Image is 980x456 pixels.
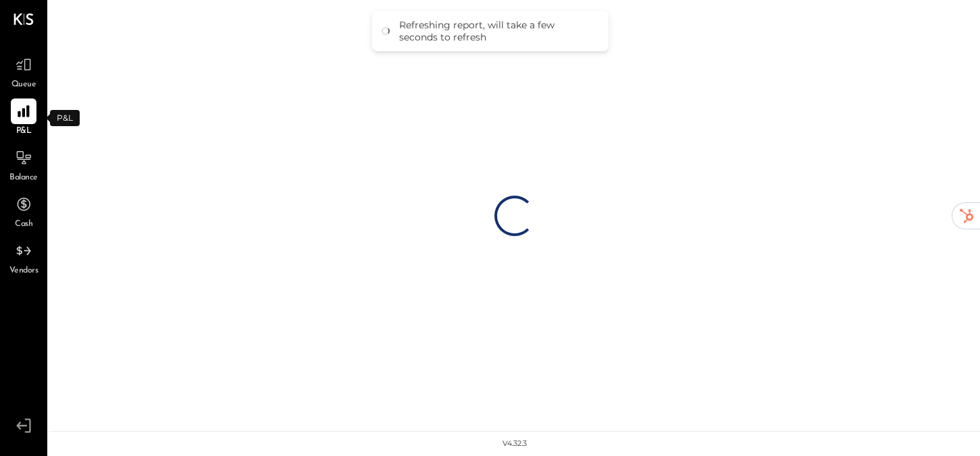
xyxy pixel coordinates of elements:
span: Balance [9,172,38,184]
a: P&L [1,98,47,138]
div: P&L [50,110,80,126]
div: v 4.32.3 [502,438,527,449]
span: Vendors [9,265,38,277]
a: Vendors [1,238,47,277]
span: Queue [11,79,36,91]
a: Cash [1,192,47,231]
span: P&L [16,125,32,138]
a: Queue [1,52,47,91]
a: Balance [1,145,47,184]
div: Refreshing report, will take a few seconds to refresh [399,19,595,43]
span: Cash [15,219,32,231]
